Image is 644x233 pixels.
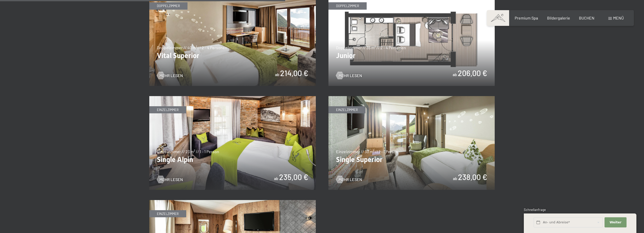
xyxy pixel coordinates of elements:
[336,177,362,182] a: Mehr Lesen
[149,96,316,190] img: Single Alpin
[159,73,183,78] span: Mehr Lesen
[159,177,183,182] span: Mehr Lesen
[579,15,594,20] a: BUCHEN
[157,73,183,78] a: Mehr Lesen
[605,217,626,228] button: Weiter
[339,177,362,182] span: Mehr Lesen
[336,73,362,78] a: Mehr Lesen
[610,220,621,225] span: Weiter
[149,96,316,99] a: Single Alpin
[157,177,183,182] a: Mehr Lesen
[328,96,495,190] img: Single Superior
[328,96,495,99] a: Single Superior
[515,15,538,20] a: Premium Spa
[547,15,570,20] a: Bildergalerie
[524,208,546,212] span: Schnellanfrage
[149,200,316,203] a: Single Relax
[613,15,624,20] span: Menü
[339,73,362,78] span: Mehr Lesen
